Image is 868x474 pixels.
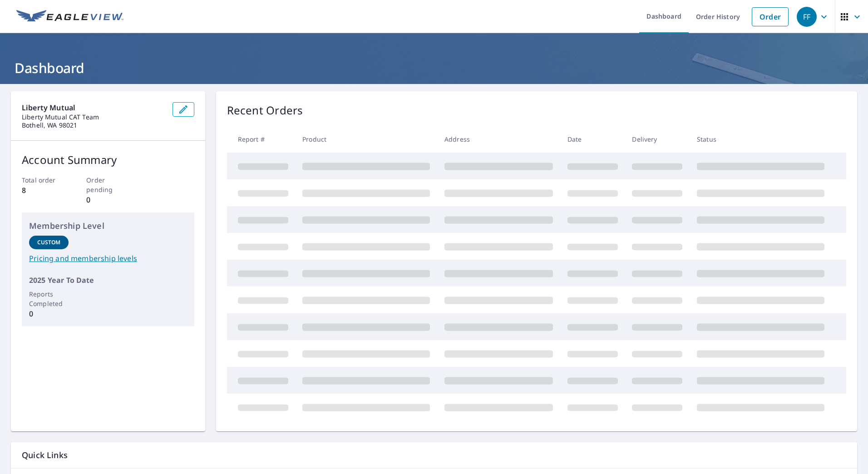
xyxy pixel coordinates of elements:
[22,449,846,461] p: Quick Links
[16,10,123,24] img: EV Logo
[11,59,857,77] h1: Dashboard
[22,185,65,196] p: 8
[29,220,187,232] p: Membership Level
[560,126,625,153] th: Date
[29,289,69,308] p: Reports Completed
[22,152,194,168] p: Account Summary
[22,102,165,113] p: Liberty Mutual
[86,175,129,194] p: Order pending
[752,7,789,26] a: Order
[86,194,129,205] p: 0
[797,7,817,27] div: FF
[437,126,560,153] th: Address
[22,175,65,185] p: Total order
[29,275,187,286] p: 2025 Year To Date
[37,238,61,247] p: Custom
[625,126,690,153] th: Delivery
[227,126,296,153] th: Report #
[22,121,165,129] p: Bothell, WA 98021
[22,113,165,121] p: Liberty Mutual CAT Team
[29,253,187,264] a: Pricing and membership levels
[227,102,303,118] p: Recent Orders
[295,126,437,153] th: Product
[29,308,69,319] p: 0
[690,126,832,153] th: Status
